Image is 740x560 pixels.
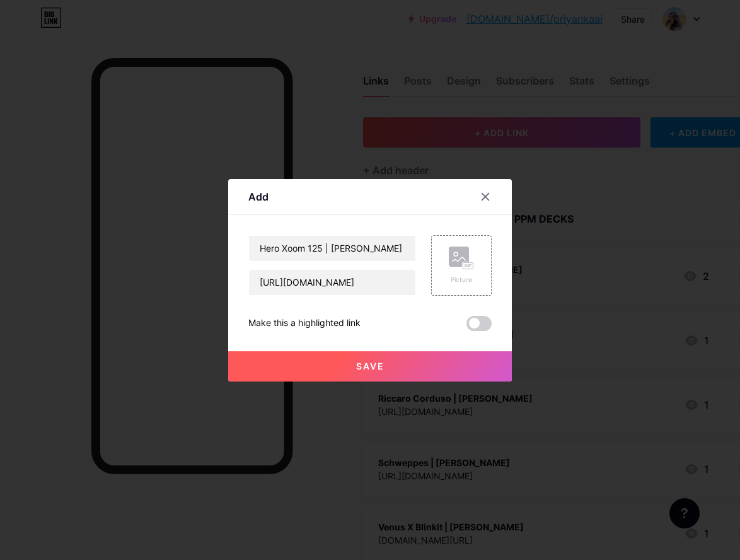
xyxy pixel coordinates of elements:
div: Picture [449,275,474,284]
button: Save [228,351,512,382]
input: URL [249,270,415,295]
input: Title [249,236,415,261]
div: Add [248,189,269,204]
div: Make this a highlighted link [248,316,361,331]
span: Save [356,361,384,371]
